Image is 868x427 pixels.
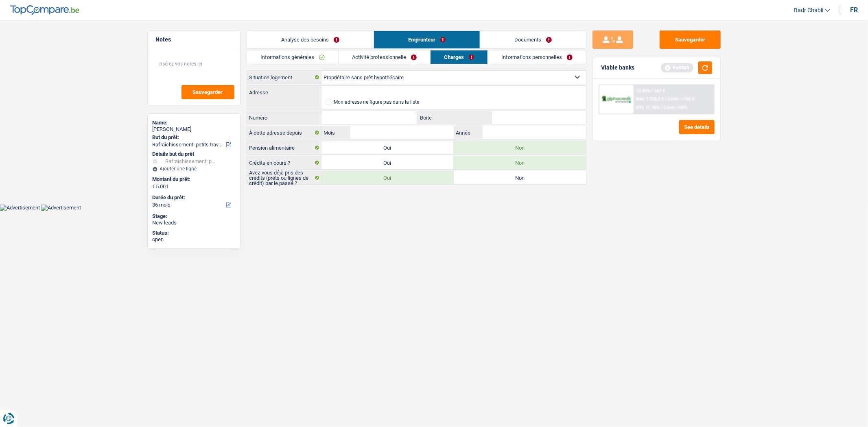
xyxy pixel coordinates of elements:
h5: Notes [156,36,232,43]
img: TopCompare Logo [10,5,79,15]
label: Adresse [247,86,321,99]
div: 12.99% | 167 € [636,88,665,94]
label: Crédits en cours ? [247,156,321,169]
label: Boite [418,111,492,124]
label: Non [454,171,586,184]
label: Année [454,126,483,139]
input: Sélectionnez votre adresse dans la barre de recherche [321,86,586,99]
span: / [661,105,662,110]
span: Sauvegarder [193,89,223,95]
div: Name: [153,120,235,126]
label: Numéro [247,111,321,124]
label: Situation logement [247,71,321,84]
span: Badr Chabli [794,7,823,14]
span: NAI: 1 328,2 € [636,96,664,102]
div: open [153,236,235,243]
div: Mon adresse ne figure pas dans la liste [334,100,419,105]
div: New leads [153,220,235,226]
button: Sauvegarder [181,85,234,99]
label: Durée du prêt: [153,194,234,201]
label: Non [454,156,586,169]
div: Status: [153,230,235,236]
img: AlphaCredit [601,95,632,104]
div: Détails but du prêt [153,151,235,157]
label: Montant du prêt: [153,176,234,183]
label: Mois [321,126,350,139]
a: Activité professionnelle [339,50,430,64]
label: Non [454,141,586,154]
div: fr [850,6,858,14]
span: DTI: 11.16% [636,105,660,110]
input: AAAA [483,126,586,139]
a: Documents [480,31,586,48]
span: € [153,183,155,190]
label: But du prêt: [153,134,234,141]
button: See details [679,120,715,134]
span: Limit: <60% [664,105,687,110]
span: / [665,96,667,102]
a: Badr Chabli [787,4,830,17]
img: Advertisement [41,205,81,211]
span: Limit: >750 € [668,96,694,102]
div: Stage: [153,213,235,220]
label: À cette adresse depuis [247,126,321,139]
label: Pension alimentaire [247,141,321,154]
a: Informations personnelles [488,50,586,64]
input: MM [350,126,453,139]
label: Oui [321,156,454,169]
div: Refresh [661,63,693,72]
a: Charges [431,50,488,64]
label: Oui [321,171,454,184]
button: Sauvegarder [660,30,721,49]
div: Ajouter une ligne [153,166,235,172]
label: Oui [321,141,454,154]
a: Analyse des besoins [247,31,374,48]
a: Informations générales [247,50,338,64]
div: Viable banks [601,64,634,71]
a: Emprunteur [374,31,480,48]
label: Avez-vous déjà pris des crédits (prêts ou lignes de crédit) par le passé ? [247,171,321,184]
div: [PERSON_NAME] [153,126,235,133]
